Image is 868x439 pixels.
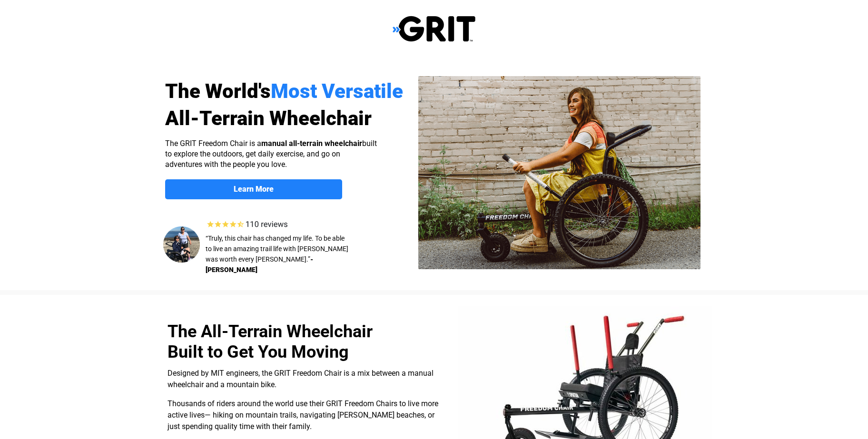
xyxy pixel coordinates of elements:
[234,185,274,194] strong: Learn More
[165,107,372,130] span: All-Terrain Wheelchair
[165,79,271,103] span: The World's
[261,139,362,148] strong: manual all-terrain wheelchair
[165,179,342,199] a: Learn More
[271,79,403,103] span: Most Versatile
[206,234,348,263] span: “Truly, this chair has changed my life. To be able to live an amazing trail life with [PERSON_NAM...
[168,399,438,431] span: Thousands of riders around the world use their GRIT Freedom Chairs to live more active lives— hik...
[165,139,377,169] span: The GRIT Freedom Chair is a built to explore the outdoors, get daily exercise, and go on adventur...
[168,322,373,362] span: The All-Terrain Wheelchair Built to Get You Moving
[168,369,434,389] span: Designed by MIT engineers, the GRIT Freedom Chair is a mix between a manual wheelchair and a moun...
